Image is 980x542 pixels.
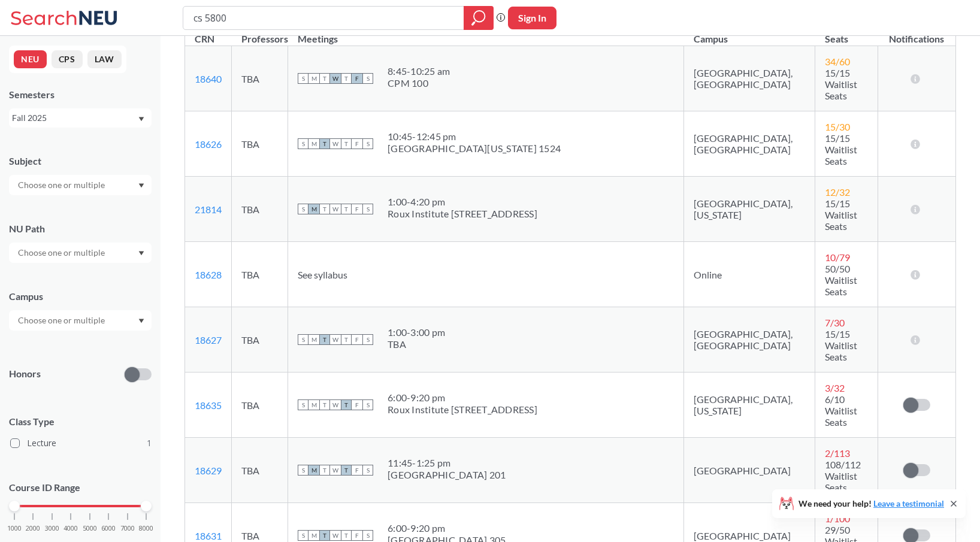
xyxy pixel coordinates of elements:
span: T [319,204,330,214]
div: [GEOGRAPHIC_DATA] 201 [388,469,506,481]
span: W [330,334,341,345]
td: TBA [232,438,288,503]
span: 34 / 60 [825,56,850,67]
span: 7000 [120,525,135,532]
span: 1 / 100 [825,513,850,524]
td: TBA [232,46,288,111]
span: 8000 [139,525,153,532]
span: S [298,334,308,345]
div: 8:45 - 10:25 am [388,65,450,77]
span: T [319,530,330,541]
div: Dropdown arrow [9,310,152,331]
span: 12 / 32 [825,186,850,198]
span: M [308,73,319,84]
div: 1:00 - 4:20 pm [388,196,537,208]
span: S [298,465,308,476]
div: CRN [195,32,214,46]
td: [GEOGRAPHIC_DATA], [GEOGRAPHIC_DATA] [684,111,815,177]
input: Choose one or multiple [12,313,113,328]
div: 10:45 - 12:45 pm [388,131,561,143]
span: 1000 [7,525,22,532]
p: Honors [9,367,41,381]
span: M [308,204,319,214]
a: 18629 [195,465,222,476]
div: magnifying glass [464,6,494,30]
div: 1:00 - 3:00 pm [388,326,445,338]
td: TBA [232,177,288,242]
span: We need your help! [798,499,944,508]
div: Roux Institute [STREET_ADDRESS] [388,208,537,220]
span: 15/15 Waitlist Seats [825,328,857,362]
span: 10 / 79 [825,252,850,263]
span: M [308,334,319,345]
div: Fall 2025Dropdown arrow [9,108,152,128]
div: 6:00 - 9:20 pm [388,522,506,534]
div: [GEOGRAPHIC_DATA][US_STATE] 1524 [388,143,561,155]
span: W [330,138,341,149]
button: NEU [14,50,47,68]
span: S [362,399,373,410]
span: 3000 [45,525,59,532]
div: Dropdown arrow [9,243,152,263]
span: S [362,73,373,84]
div: 6:00 - 9:20 pm [388,392,537,404]
div: Dropdown arrow [9,175,152,195]
svg: Dropdown arrow [138,251,144,256]
span: S [298,73,308,84]
span: S [298,204,308,214]
svg: Dropdown arrow [138,319,144,323]
button: LAW [87,50,122,68]
span: S [298,399,308,410]
div: TBA [388,338,445,350]
span: T [319,73,330,84]
span: T [319,465,330,476]
span: S [362,138,373,149]
a: 18626 [195,138,222,150]
span: M [308,138,319,149]
span: W [330,399,341,410]
div: Fall 2025 [12,111,137,125]
span: T [341,334,352,345]
svg: Dropdown arrow [138,183,144,188]
span: F [352,204,362,214]
a: Leave a testimonial [873,498,944,508]
input: Class, professor, course number, "phrase" [192,8,455,28]
div: Semesters [9,88,152,101]
span: F [352,334,362,345]
button: Sign In [508,7,556,29]
span: 15 / 30 [825,121,850,132]
a: 21814 [195,204,222,215]
span: S [362,204,373,214]
p: Course ID Range [9,481,152,495]
span: S [298,138,308,149]
a: 18640 [195,73,222,84]
span: 15/15 Waitlist Seats [825,67,857,101]
span: T [319,334,330,345]
a: 18628 [195,269,222,280]
span: 2000 [26,525,40,532]
span: T [341,138,352,149]
span: 15/15 Waitlist Seats [825,198,857,232]
td: TBA [232,242,288,307]
span: T [341,73,352,84]
span: W [330,530,341,541]
span: T [341,399,352,410]
div: NU Path [9,222,152,235]
button: CPS [52,50,83,68]
span: See syllabus [298,269,347,280]
span: F [352,530,362,541]
span: F [352,399,362,410]
td: [GEOGRAPHIC_DATA], [US_STATE] [684,177,815,242]
span: F [352,138,362,149]
td: [GEOGRAPHIC_DATA], [US_STATE] [684,373,815,438]
span: W [330,73,341,84]
span: M [308,465,319,476]
div: 11:45 - 1:25 pm [388,457,506,469]
div: CPM 100 [388,77,450,89]
a: 18627 [195,334,222,346]
span: F [352,73,362,84]
span: 5000 [83,525,97,532]
span: T [341,530,352,541]
span: S [362,334,373,345]
a: 18635 [195,399,222,411]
